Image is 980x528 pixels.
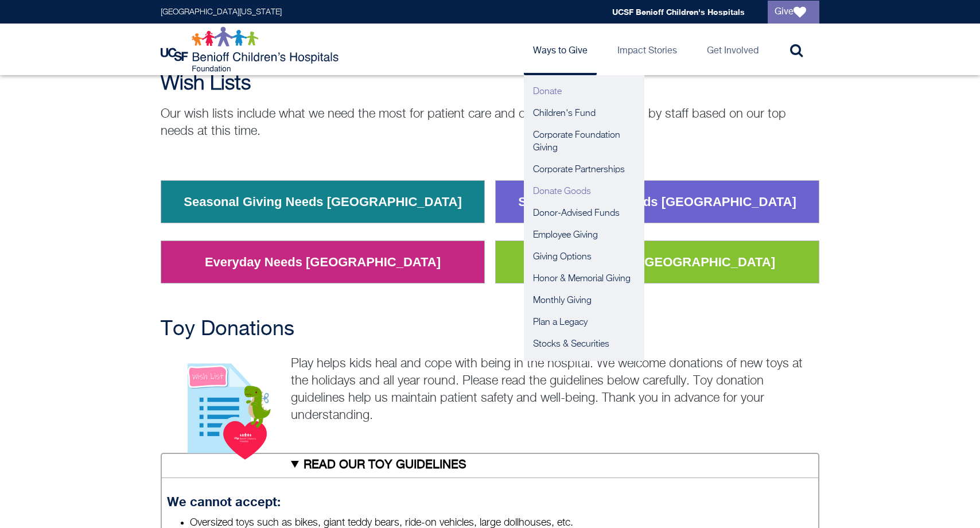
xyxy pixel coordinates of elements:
p: Play helps kids heal and cope with being in the hospital. We welcome donations of new toys at the... [161,355,819,424]
a: Giving Options [524,246,644,268]
a: Corporate Foundation Giving [524,125,644,159]
a: Plan a Legacy [524,312,644,333]
a: Donate Goods [524,181,644,203]
a: Corporate Partnerships [524,159,644,181]
a: [GEOGRAPHIC_DATA][US_STATE] [161,8,282,16]
a: Donor-Advised Funds [524,203,644,224]
a: Children's Fund [524,103,644,125]
h2: Toy Donations [161,318,819,341]
a: Monthly Giving [524,290,644,312]
a: Everyday Needs [GEOGRAPHIC_DATA] [531,247,784,277]
summary: READ OUR TOY GUIDELINES [161,453,819,478]
a: Stocks & Securities [524,333,644,355]
a: Give [768,1,819,24]
a: Get Involved [698,24,768,75]
a: Seasonal Giving Needs [GEOGRAPHIC_DATA] [510,187,805,217]
p: Our wish lists include what we need the most for patient care and comfort, hand-selected by staff... [161,106,819,140]
a: Employee Giving [524,224,644,246]
h2: Wish Lists [161,72,819,95]
a: Impact Stories [608,24,686,75]
a: Everyday Needs [GEOGRAPHIC_DATA] [196,247,449,277]
a: UCSF Benioff Children's Hospitals [612,7,745,17]
img: Logo for UCSF Benioff Children's Hospitals Foundation [161,26,341,72]
a: Seasonal Giving Needs [GEOGRAPHIC_DATA] [175,187,470,217]
strong: We cannot accept: [167,494,281,509]
a: Honor & Memorial Giving [524,268,644,290]
a: Ways to Give [524,24,597,75]
a: Donate [524,81,644,103]
img: View our wish lists [161,351,285,461]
